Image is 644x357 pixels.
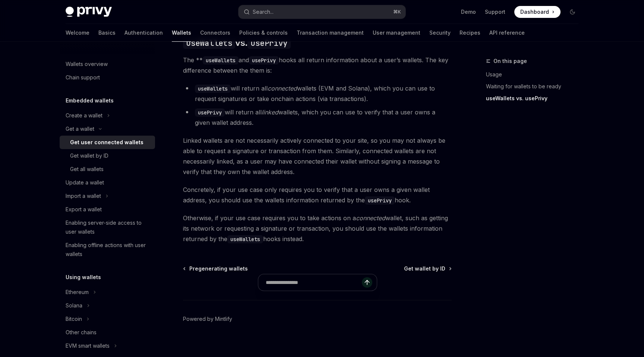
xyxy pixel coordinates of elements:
[183,184,452,205] span: Concretely, if your use case only requires you to verify that a user owns a given wallet address,...
[60,149,155,162] a: Get wallet by ID
[60,162,155,176] a: Get all wallets
[247,37,290,49] code: usePrivy
[200,24,230,42] a: Connectors
[493,57,527,66] span: On this page
[66,288,89,297] div: Ethereum
[183,315,232,323] a: Powered by Mintlify
[227,235,263,243] code: useWallets
[66,24,89,42] a: Welcome
[183,135,452,177] span: Linked wallets are not necessarily actively connected to your site, so you may not always be able...
[60,312,155,326] button: Toggle Bitcoin section
[60,326,155,339] a: Other chains
[66,111,102,120] div: Create a wallet
[566,6,578,18] button: Toggle dark mode
[98,24,116,42] a: Basics
[486,80,584,92] a: Waiting for wallets to be ready
[60,339,155,353] button: Toggle EVM smart wallets section
[189,265,248,272] span: Pregenerating wallets
[66,192,101,200] div: Import a wallet
[183,83,452,104] li: will return all wallets (EVM and Solana), which you can use to request signatures or take onchain...
[183,37,290,49] span: vs.
[60,189,155,203] button: Toggle Import a wallet section
[268,85,297,92] em: connected
[262,108,278,116] em: linked
[66,7,112,17] img: dark logo
[239,24,288,42] a: Policies & controls
[60,203,155,216] a: Export a wallet
[66,178,104,187] div: Update a wallet
[356,214,385,222] em: connected
[124,24,163,42] a: Authentication
[60,176,155,189] a: Update a wallet
[429,24,451,42] a: Security
[461,8,476,16] a: Demo
[66,96,114,105] h5: Embedded wallets
[404,265,451,272] a: Get wallet by ID
[60,109,155,122] button: Toggle Create a wallet section
[66,328,97,337] div: Other chains
[485,8,505,16] a: Support
[514,6,561,18] a: Dashboard
[183,107,452,128] li: will return all wallets, which you can use to verify that a user owns a given wallet address.
[60,136,155,149] a: Get user connected wallets
[373,24,420,42] a: User management
[66,273,101,282] h5: Using wallets
[66,341,110,350] div: EVM smart wallets
[195,108,225,117] code: usePrivy
[460,24,480,42] a: Recipes
[486,69,584,80] a: Usage
[393,9,401,15] span: ⌘ K
[60,57,155,71] a: Wallets overview
[70,138,143,147] div: Get user connected wallets
[404,265,445,272] span: Get wallet by ID
[66,241,151,259] div: Enabling offline actions with user wallets
[183,213,452,244] span: Otherwise, if your use case requires you to take actions on a wallet, such as getting its network...
[66,73,100,82] div: Chain support
[239,5,405,19] button: Open search
[60,285,155,299] button: Toggle Ethereum section
[66,218,151,236] div: Enabling server-side access to user wallets
[266,274,362,291] input: Ask a question...
[60,216,155,238] a: Enabling server-side access to user wallets
[365,196,395,205] code: usePrivy
[520,8,549,16] span: Dashboard
[362,277,372,288] button: Send message
[249,56,279,64] code: usePrivy
[66,301,82,310] div: Solana
[184,265,248,272] a: Pregenerating wallets
[489,24,525,42] a: API reference
[60,299,155,312] button: Toggle Solana section
[66,315,82,323] div: Bitcoin
[66,205,102,214] div: Export a wallet
[203,56,239,64] code: useWallets
[486,92,584,104] a: useWallets vs. usePrivy
[195,85,231,93] code: useWallets
[60,122,155,136] button: Toggle Get a wallet section
[66,124,94,133] div: Get a wallet
[183,55,452,76] span: The ** and hooks all return information about a user’s wallets. The key difference between the th...
[70,165,104,174] div: Get all wallets
[297,24,364,42] a: Transaction management
[70,151,108,160] div: Get wallet by ID
[66,60,108,69] div: Wallets overview
[172,24,191,42] a: Wallets
[253,7,274,16] div: Search...
[183,37,235,49] code: useWallets
[60,71,155,84] a: Chain support
[60,238,155,261] a: Enabling offline actions with user wallets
